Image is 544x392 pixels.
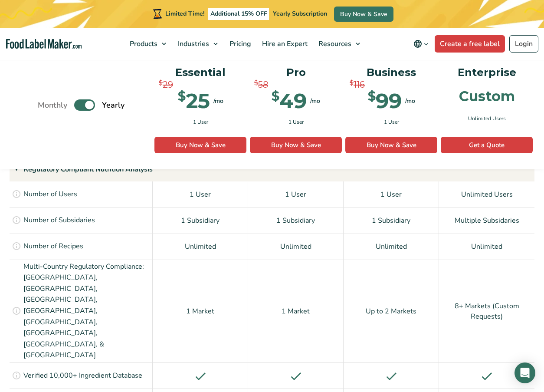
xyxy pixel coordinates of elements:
div: Multiple Subsidaries [439,208,534,234]
div: Unlimited Users [439,181,534,208]
span: Industries [175,39,210,49]
p: Pro [250,64,342,81]
a: Login [509,35,538,53]
div: 8+ Markets (Custom Requests) [439,260,534,362]
span: $ [254,78,258,88]
span: Additional 15% OFF [208,8,269,20]
span: Yearly [102,99,125,111]
a: Buy Now & Save [154,137,246,154]
p: Number of Subsidaries [23,215,95,226]
span: $ [272,90,279,103]
p: Multi-Country Regulatory Compliance: [GEOGRAPHIC_DATA], [GEOGRAPHIC_DATA], [GEOGRAPHIC_DATA], [GE... [23,261,150,361]
button: Change language [407,35,435,53]
div: 1 Market [153,260,248,362]
a: Buy Now & Save [345,137,437,154]
label: Toggle [74,100,95,111]
div: Unlimited [153,234,248,260]
div: Up to 2 Markets [344,260,439,362]
a: Hire an Expert [257,28,311,60]
div: 99 [368,90,402,111]
span: 29 [163,78,173,91]
div: 1 Market [248,260,344,362]
p: Business [345,64,437,81]
span: Limited Time! [165,10,204,18]
a: Pricing [224,28,255,60]
div: 1 User [344,181,439,208]
span: 1 User [384,118,399,126]
div: Regulatory Compliant Nutrition Analysis [10,157,534,181]
div: 1 Subsidiary [248,208,344,234]
span: Products [127,39,158,49]
span: Unlimited Users [468,115,506,122]
span: 58 [258,78,268,91]
a: Resources [313,28,364,60]
a: Create a free label [435,35,505,53]
div: Open Intercom Messenger [515,362,535,383]
div: 1 Subsidiary [344,208,439,234]
span: Pricing [227,39,252,49]
span: $ [368,90,376,103]
a: Products [125,28,170,60]
span: Hire an Expert [259,39,308,49]
span: Monthly [38,99,67,111]
span: Yearly Subscription [273,10,327,18]
p: Essential [154,64,246,81]
span: /mo [405,96,415,105]
div: 25 [178,90,210,111]
span: $ [350,78,354,88]
a: Food Label Maker homepage [6,39,82,49]
a: Get a Quote [441,137,533,154]
div: Unlimited [439,234,534,260]
div: 1 User [153,181,248,208]
div: 49 [272,90,307,111]
span: Resources [316,39,352,49]
span: 1 User [193,118,208,126]
span: 1 User [288,118,304,126]
p: Verified 10,000+ Ingredient Database [23,370,142,382]
p: Number of Recipes [23,241,83,252]
a: Industries [173,28,222,60]
a: Buy Now & Save [334,7,393,22]
div: Unlimited [344,234,439,260]
span: $ [178,90,186,103]
span: $ [159,78,163,88]
span: /mo [213,96,223,105]
div: 1 Subsidiary [153,208,248,234]
p: Number of Users [23,189,77,200]
a: Buy Now & Save [250,137,342,154]
div: Custom [459,89,515,103]
div: 1 User [248,181,344,208]
p: Enterprise [441,64,533,81]
div: Unlimited [248,234,344,260]
span: 116 [354,78,365,91]
span: /mo [310,96,320,105]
